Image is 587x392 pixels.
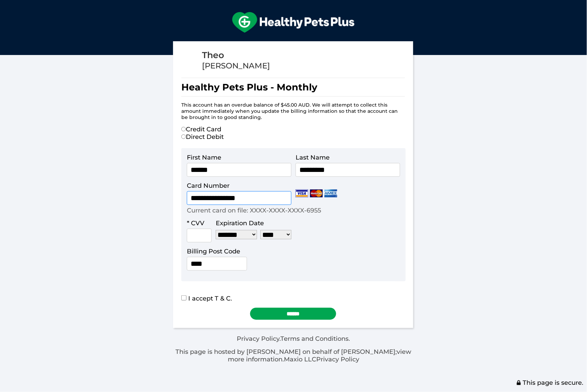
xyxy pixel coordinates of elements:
h1: Healthy Pets Plus - Monthly [181,78,405,97]
span: This page is secure. [516,379,584,386]
a: Privacy Policy [237,335,280,342]
a: Privacy Policy [316,356,359,363]
p: This page is hosted by [PERSON_NAME] on behalf of [PERSON_NAME]; Maxio LLC [173,348,414,363]
label: Direct Debit [181,133,224,141]
a: view more information. [228,348,412,363]
label: Expiration Date [216,219,264,227]
label: Last Name [296,154,330,161]
input: Direct Debit [181,134,186,139]
img: Mastercard [310,189,323,197]
a: Terms and Conditions [281,335,349,342]
label: Credit Card [181,126,221,133]
img: Visa [296,189,308,197]
div: . . [173,335,414,363]
p: This account has an overdue balance of $45.00 AUD. We will attempt to collect this amount immedia... [181,102,405,120]
input: I accept T & C. [181,295,186,301]
label: * CVV [187,219,204,227]
input: Credit Card [181,127,186,131]
label: Card Number [187,182,230,189]
label: I accept T & C. [181,295,232,302]
div: Theo [202,50,270,61]
div: [PERSON_NAME] [202,61,270,71]
label: First Name [187,154,221,161]
img: Amex [324,189,337,197]
label: Billing Post Code [187,248,240,255]
p: Current card on file: XXXX-XXXX-XXXX-6955 [187,207,321,214]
